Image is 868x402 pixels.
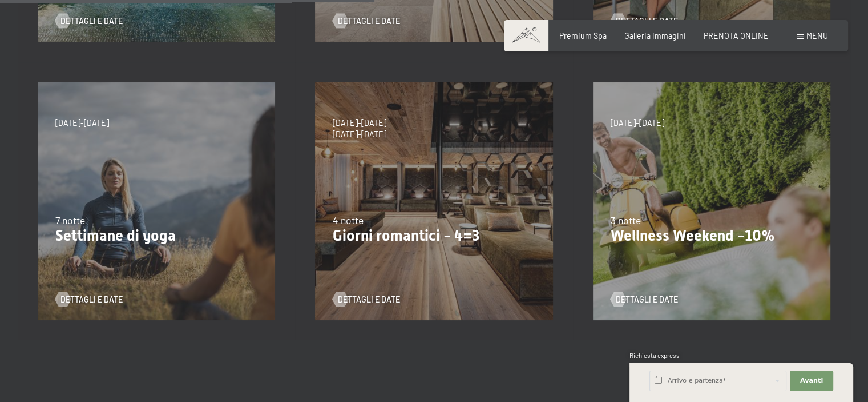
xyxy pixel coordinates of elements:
[704,31,769,41] a: PRENOTA ONLINE
[55,15,123,27] a: Dettagli e Date
[333,15,400,27] a: Dettagli e Date
[611,227,813,245] p: Wellness Weekend -10%
[60,15,123,27] span: Dettagli e Date
[800,376,823,385] span: Avanti
[624,31,686,41] a: Galleria immagini
[338,15,400,27] span: Dettagli e Date
[616,15,678,27] span: Dettagli e Date
[333,129,386,140] span: [DATE]-[DATE]
[611,294,678,305] a: Dettagli e Date
[338,294,400,305] span: Dettagli e Date
[55,294,123,305] a: Dettagli e Date
[611,15,678,27] a: Dettagli e Date
[55,117,109,129] span: [DATE]-[DATE]
[790,371,833,391] button: Avanti
[55,214,85,226] span: 7 notte
[611,117,664,129] span: [DATE]-[DATE]
[806,31,828,41] span: Menu
[333,227,535,245] p: Giorni romantici - 4=3
[629,352,680,359] span: Richiesta express
[616,294,678,305] span: Dettagli e Date
[611,214,641,226] span: 3 notte
[60,294,123,305] span: Dettagli e Date
[333,214,364,226] span: 4 notte
[559,31,607,41] a: Premium Spa
[333,294,400,305] a: Dettagli e Date
[55,227,257,245] p: Settimane di yoga
[333,117,386,129] span: [DATE]-[DATE]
